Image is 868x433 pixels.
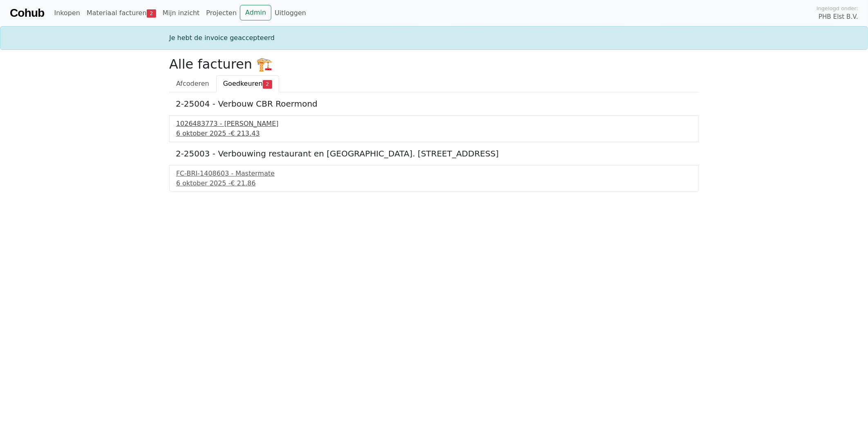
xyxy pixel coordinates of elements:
[231,129,260,137] span: € 213.43
[819,12,858,22] span: PHB Elst B.V.
[51,5,83,21] a: Inkopen
[176,129,692,138] div: 6 oktober 2025 -
[176,149,692,158] h5: 2-25003 - Verbouwing restaurant en [GEOGRAPHIC_DATA]. [STREET_ADDRESS]
[169,75,216,92] a: Afcoderen
[164,33,704,43] div: Je hebt de invoice geaccepteerd
[176,99,692,109] h5: 2-25004 - Verbouw CBR Roermond
[176,179,692,188] div: 6 oktober 2025 -
[223,80,263,87] span: Goedkeuren
[169,56,699,72] h2: Alle facturen 🏗️
[176,119,692,138] a: 1026483773 - [PERSON_NAME]6 oktober 2025 -€ 213.43
[176,169,692,188] a: FC-BRI-1408603 - Mastermate6 oktober 2025 -€ 21.86
[176,119,692,129] div: 1026483773 - [PERSON_NAME]
[147,9,156,18] span: 2
[216,75,279,92] a: Goedkeuren2
[176,80,209,87] span: Afcoderen
[176,169,692,179] div: FC-BRI-1408603 - Mastermate
[83,5,159,21] a: Materiaal facturen2
[817,4,858,12] span: Ingelogd onder:
[10,3,44,23] a: Cohub
[263,80,272,88] span: 2
[271,5,309,21] a: Uitloggen
[231,179,256,187] span: € 21.86
[159,5,203,21] a: Mijn inzicht
[240,5,271,20] a: Admin
[203,5,240,21] a: Projecten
